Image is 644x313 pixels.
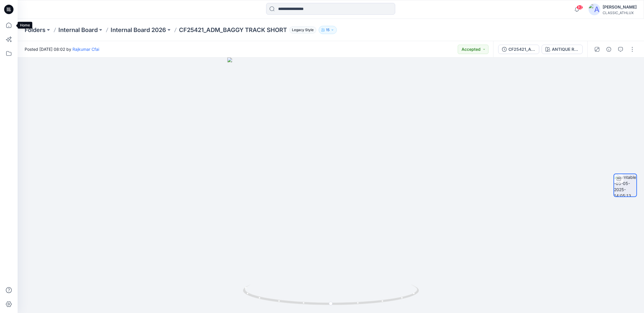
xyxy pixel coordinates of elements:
div: [PERSON_NAME] [603,4,637,11]
div: CF25421_ADM_BAGGY_TRACK_SHORT (1) [508,46,535,53]
span: Posted [DATE] 08:02 by [25,46,99,52]
button: Details [604,45,613,54]
img: avatar [589,4,600,15]
button: 15 [319,26,337,34]
span: Legacy Style [289,26,316,33]
a: Rajkumar Cfai [72,47,99,52]
span: 82 [577,5,583,10]
img: turntable-05-05-2025-14:05:13 [614,174,636,196]
button: CF25421_ADM_BAGGY_TRACK_SHORT (1) [498,45,539,54]
p: 15 [326,27,329,33]
button: Legacy Style [287,26,316,34]
a: Internal Board 2026 [111,26,166,34]
p: CF25421_ADM_BAGGY TRACK SHORT [179,26,287,34]
button: ANTIQUE RED [542,45,583,54]
div: CLASSIC_ATHLUX [603,11,637,15]
a: Internal Board [58,26,98,34]
a: Folders [25,26,45,34]
div: ANTIQUE RED [552,46,579,53]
